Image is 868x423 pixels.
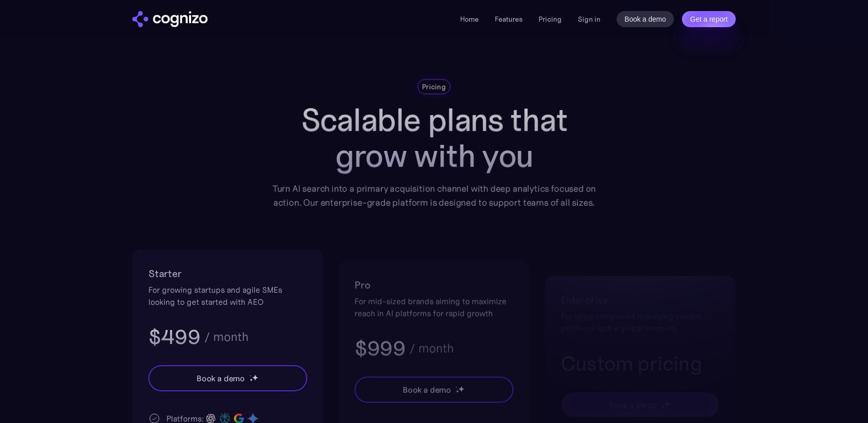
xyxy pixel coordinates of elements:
[682,11,736,27] a: Get a report
[458,385,465,392] img: star
[422,81,446,92] div: Pricing
[561,351,720,377] h3: Custom pricing
[578,13,600,25] a: Sign in
[148,365,307,391] a: Book a demostarstarstar
[662,405,665,408] img: star
[197,372,245,384] div: Book a demo
[403,384,451,396] div: Book a demo
[252,374,258,381] img: star
[561,392,720,418] a: Book a demostarstarstar
[355,295,513,319] div: For mid-sized brands aiming to maximize reach in AI platforms for rapid growth
[539,15,562,24] a: Pricing
[249,378,253,382] img: star
[249,375,251,376] img: star
[148,266,307,282] h2: Starter
[355,335,405,362] h3: $999
[662,401,663,403] img: star
[617,11,674,27] a: Book a demo
[495,15,523,24] a: Features
[561,310,720,334] div: For large companies managing various products with a global footprint
[409,343,454,355] div: / month
[355,277,513,293] h2: Pro
[664,400,671,407] img: star
[355,377,513,403] a: Book a demostarstarstar
[148,324,200,350] h3: $499
[132,11,208,27] img: cognizo logo
[132,11,208,27] a: home
[204,331,248,343] div: / month
[148,284,307,308] div: For growing startups and agile SMEs looking to get started with AEO
[561,292,720,308] h2: Enterprise
[609,399,657,411] div: Book a demo
[456,390,459,393] img: star
[265,102,603,174] h1: Scalable plans that grow with you
[456,386,457,388] img: star
[265,182,603,209] div: Turn AI search into a primary acquisition channel with deep analytics focused on action. Our ente...
[460,15,479,24] a: Home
